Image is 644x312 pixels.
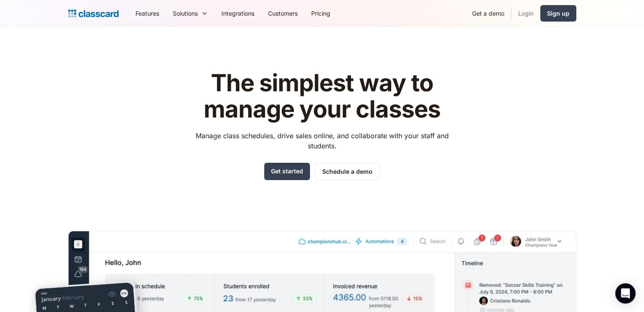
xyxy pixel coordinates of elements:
p: Manage class schedules, drive sales online, and collaborate with your staff and students. [188,131,456,151]
a: Get started [264,163,310,180]
a: Sign up [540,5,576,22]
a: Schedule a demo [315,163,380,180]
a: Features [129,4,166,23]
h1: The simplest way to manage your classes [188,70,456,122]
a: Get a demo [465,4,511,23]
a: Pricing [304,4,337,23]
div: Open Intercom Messenger [615,283,636,304]
div: Solutions [173,9,198,18]
div: Sign up [547,9,569,18]
div: Solutions [166,4,215,23]
a: Integrations [215,4,261,23]
a: home [68,8,119,19]
a: Customers [261,4,304,23]
a: Login [511,4,540,23]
